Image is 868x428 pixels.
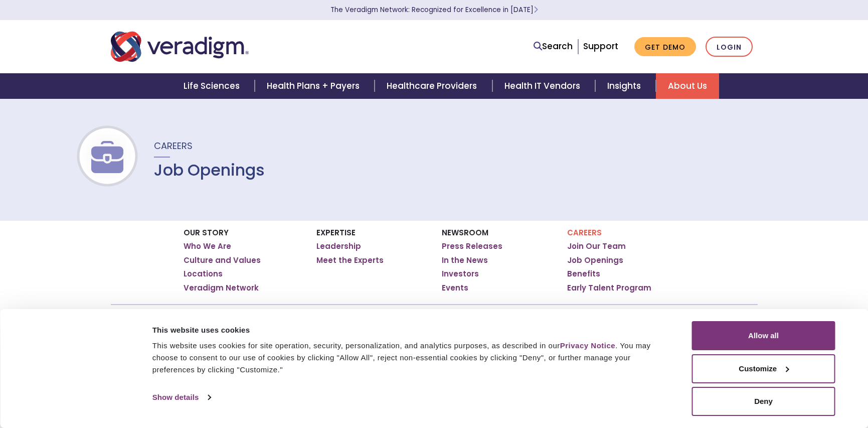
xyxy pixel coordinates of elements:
[152,390,211,405] a: Show details
[375,73,492,99] a: Healthcare Providers
[534,40,573,53] a: Search
[330,5,538,15] a: The Veradigm Network: Recognized for Excellence in [DATE]Learn More
[567,241,626,251] a: Join Our Team
[184,283,259,293] a: Veradigm Network
[583,40,618,52] a: Support
[152,324,669,336] div: This website uses cookies
[154,161,265,180] h1: Job Openings
[255,73,375,99] a: Health Plans + Payers
[595,73,656,99] a: Insights
[184,255,261,265] a: Culture and Values
[692,321,835,350] button: Allow all
[692,387,835,416] button: Deny
[111,30,249,63] img: Veradigm logo
[560,341,615,350] a: Privacy Notice
[152,340,669,376] div: This website uses cookies for site operation, security, personalization, and analytics purposes, ...
[692,354,835,383] button: Customize
[316,255,384,265] a: Meet the Experts
[442,269,479,279] a: Investors
[634,37,696,57] a: Get Demo
[492,73,595,99] a: Health IT Vendors
[171,73,255,99] a: Life Sciences
[154,139,193,152] span: Careers
[656,73,719,99] a: About Us
[567,283,651,293] a: Early Talent Program
[706,37,753,57] a: Login
[442,255,488,265] a: In the News
[316,241,361,251] a: Leadership
[442,241,502,251] a: Press Releases
[442,283,468,293] a: Events
[184,241,231,251] a: Who We Are
[534,5,538,15] span: Learn More
[567,255,623,265] a: Job Openings
[184,269,223,279] a: Locations
[567,269,600,279] a: Benefits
